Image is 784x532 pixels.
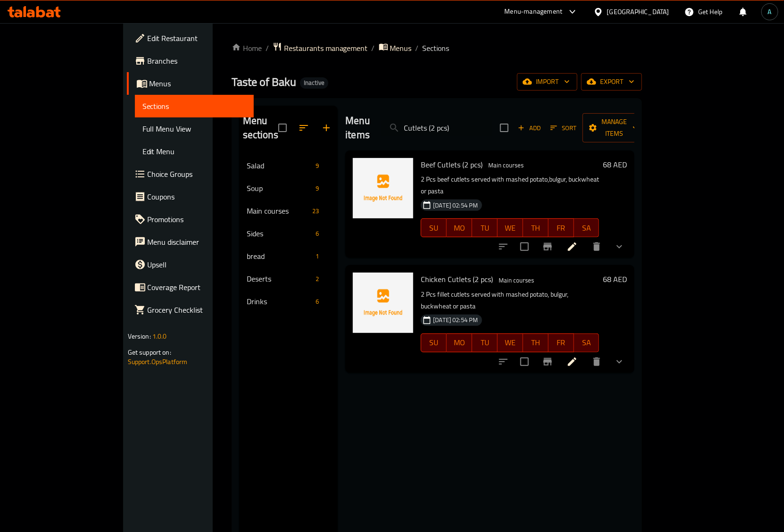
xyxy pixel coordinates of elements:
button: delete [585,350,608,373]
div: Deserts2 [239,267,338,290]
span: Edit Restaurant [148,33,247,44]
button: show more [608,350,631,373]
button: export [581,73,642,91]
span: Upsell [148,259,247,270]
button: TU [472,218,498,237]
span: MO [450,336,468,349]
button: Add [514,121,544,135]
span: 1 [312,252,323,261]
span: Salad [247,160,312,171]
img: Chicken Cutlets (2 pcs) [353,273,413,333]
div: Salad9 [239,154,338,177]
span: Add item [514,121,544,135]
span: Menus [390,42,412,54]
a: Support.OpsPlatform [128,356,188,368]
span: Menu disclaimer [148,236,247,248]
span: Promotions [148,214,247,225]
div: items [312,250,323,262]
p: 2 Pcs fillet cutlets served with mashed potato, bulgur, buckwheat or pasta [421,289,599,312]
span: Sections [423,42,450,54]
a: Coupons [127,185,254,208]
span: Full Menu View [142,123,247,134]
button: SU [421,218,447,237]
span: 9 [312,161,323,170]
li: / [372,42,375,54]
span: Sort [550,123,576,133]
span: Menus [150,78,247,89]
a: Grocery Checklist [127,299,254,321]
a: Edit menu item [567,356,578,367]
span: Main courses [247,205,309,216]
span: [DATE] 02:54 PM [429,316,482,324]
span: Soup [247,183,312,194]
button: Sort [548,121,579,135]
span: 6 [312,297,323,306]
span: TH [527,221,545,235]
button: WE [498,218,523,237]
span: Sides [247,228,312,239]
a: Full Menu View [135,117,254,140]
a: Menu disclaimer [127,231,254,253]
span: 6 [312,229,323,238]
span: Sections [142,100,247,112]
button: Add section [315,116,338,139]
div: Menu-management [505,6,563,17]
span: Taste of Baku [232,71,296,92]
div: [GEOGRAPHIC_DATA] [607,7,669,17]
div: items [312,228,323,239]
span: MO [450,221,468,235]
span: [DATE] 02:54 PM [429,201,482,210]
a: Edit Menu [135,140,254,163]
span: Edit Menu [142,146,247,157]
div: Main courses [484,160,527,171]
span: Restaurants management [284,42,368,54]
button: FR [549,333,574,352]
span: 9 [312,184,323,193]
span: Drinks [247,296,312,307]
span: Branches [148,55,247,66]
span: Select section [494,118,514,138]
a: Menus [379,42,412,54]
button: SA [574,218,600,237]
a: Coverage Report [127,276,254,299]
h6: 68 AED [603,273,627,286]
div: items [312,183,323,194]
div: items [312,273,323,284]
button: Branch-specific-item [536,350,559,373]
button: show more [608,235,631,258]
span: SU [425,336,443,349]
span: 1.0.0 [152,330,167,342]
span: bread [247,250,312,262]
button: Manage items [583,113,646,142]
img: Beef Cutlets (2 pcs) [353,158,413,218]
a: Sections [135,95,254,117]
button: MO [447,218,472,237]
h2: Menu sections [243,114,279,142]
div: items [312,160,323,171]
span: Select all sections [273,118,292,138]
span: Get support on: [128,346,171,358]
span: A [768,7,772,17]
span: Choice Groups [148,168,247,180]
button: TH [523,333,549,352]
span: 2 [312,274,323,283]
span: Add [517,123,542,133]
li: / [266,42,269,54]
span: Sort sections [292,116,315,139]
a: Edit Restaurant [127,27,254,50]
span: Chicken Cutlets (2 pcs) [421,272,493,286]
span: Select to update [515,237,534,257]
span: TH [527,336,545,349]
button: sort-choices [492,235,515,258]
a: Upsell [127,253,254,276]
h2: Menu items [345,114,370,142]
span: FR [552,221,570,235]
div: Deserts [247,273,312,284]
span: Manage items [590,116,638,140]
